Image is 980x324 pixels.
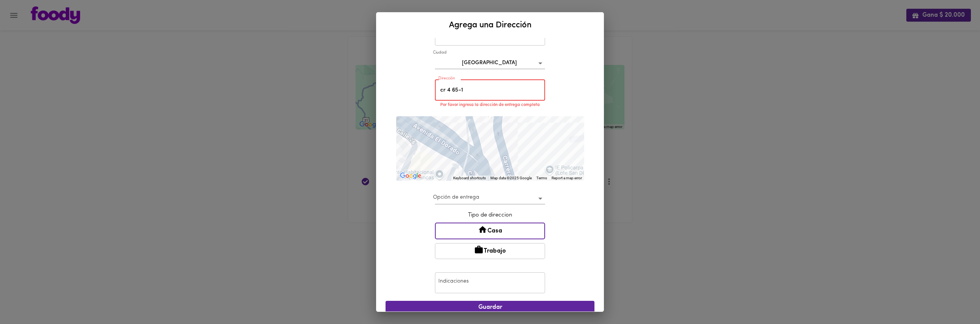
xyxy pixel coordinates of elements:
[536,176,547,180] a: Terms
[386,301,594,313] button: Guardar
[392,304,588,311] span: Guardar
[435,272,545,293] input: Dejar en recepción del 7mo piso
[435,57,545,69] div: [GEOGRAPHIC_DATA]
[440,102,550,109] p: Por favor ingresa la dirección de entrega completa
[435,223,545,239] button: Casa
[398,171,423,181] img: Google
[386,19,594,32] h2: Agrega una Dirección
[453,175,486,181] button: Keyboard shortcuts
[433,194,479,201] label: Opción de entrega
[433,50,446,56] label: Ciudad
[552,176,582,180] a: Report a map error
[435,211,545,219] p: Tipo de direccion
[490,176,532,180] span: Map data ©2025 Google
[435,243,545,259] button: Trabajo
[435,193,545,204] div: ​
[936,280,972,316] iframe: Messagebird Livechat Widget
[435,80,545,101] input: Incluye oficina, apto, piso, etc.
[398,171,423,181] a: Open this area in Google Maps (opens a new window)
